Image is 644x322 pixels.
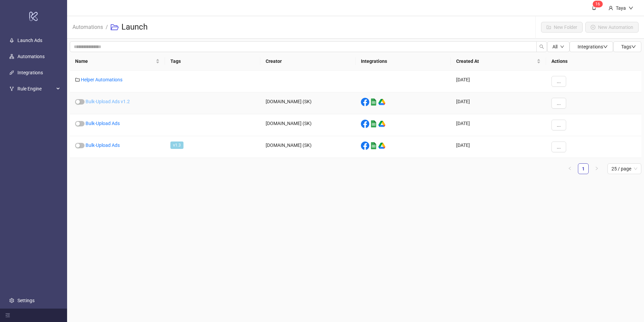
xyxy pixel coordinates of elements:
th: Name [70,52,165,71]
a: Bulk-Upload Ads [86,121,120,126]
a: Integrations [17,70,43,75]
span: search [539,44,544,49]
span: right [595,166,599,170]
div: [DOMAIN_NAME] (SK) [260,114,356,136]
span: ... [557,144,561,150]
h3: Launch [121,22,148,33]
span: ... [557,122,561,128]
span: 25 / page [611,164,637,174]
span: fork [9,86,14,91]
li: / [106,16,108,38]
th: Creator [260,52,356,71]
span: Created At [456,57,535,65]
span: down [603,44,608,49]
sup: 16 [593,1,603,7]
button: ... [551,76,566,87]
a: 1 [578,164,588,174]
span: Rule Engine [17,82,54,95]
div: [DATE] [451,71,546,92]
div: [DOMAIN_NAME] (SK) [260,92,356,114]
button: Integrationsdown [570,41,613,52]
span: down [631,44,636,49]
div: [DATE] [451,92,546,114]
span: Name [75,57,154,65]
button: right [591,163,602,174]
button: ... [551,142,566,152]
span: down [629,6,633,10]
li: Previous Page [565,163,575,174]
button: New Folder [541,22,583,33]
span: ... [557,79,561,84]
button: ... [551,98,566,109]
a: Settings [17,298,35,303]
span: down [560,45,564,49]
a: Launch Ads [17,38,42,43]
span: left [568,166,572,170]
span: menu-fold [5,313,10,318]
span: v1.3 [170,142,183,149]
div: [DATE] [451,136,546,158]
th: Integrations [356,52,451,71]
button: left [565,163,575,174]
span: 6 [598,2,600,6]
span: bell [592,5,596,10]
button: Alldown [547,41,570,52]
span: user [608,6,613,10]
button: New Automation [585,22,639,33]
li: 1 [578,163,589,174]
a: Bulk-Upload Ads [86,143,120,148]
div: [DATE] [451,114,546,136]
th: Actions [546,52,641,71]
button: Tagsdown [613,41,641,52]
div: Taya [613,4,629,12]
span: Integrations [578,44,608,49]
div: Page Size [607,163,641,174]
th: Tags [165,52,260,71]
a: Automations [71,23,104,30]
li: Next Page [591,163,602,174]
button: ... [551,120,566,130]
span: folder-open [111,23,119,31]
span: 1 [595,2,598,6]
span: All [552,44,557,49]
a: Automations [17,54,45,59]
div: [DOMAIN_NAME] (SK) [260,136,356,158]
th: Created At [451,52,546,71]
a: Bulk-Upload Ads v1.2 [86,99,130,104]
span: folder [75,77,80,82]
a: Helper Automations [81,77,122,82]
span: ... [557,100,561,106]
span: Tags [621,44,636,49]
